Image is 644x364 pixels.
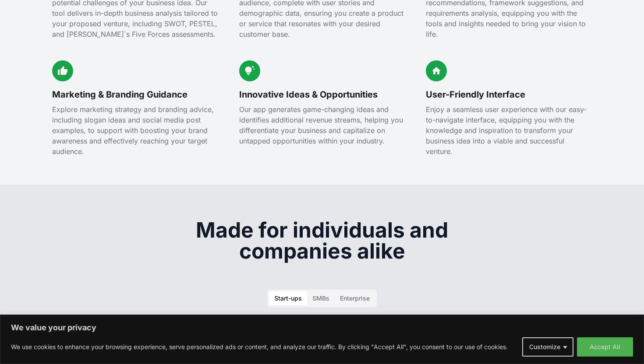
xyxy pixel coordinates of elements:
div: Enterprise [340,294,370,303]
div: SMBs [312,294,329,303]
h3: Marketing & Branding Guidance [52,88,218,101]
h3: Innovative Ideas & Opportunities [239,88,405,101]
h3: User-Friendly Interface [426,88,592,101]
p: We use cookies to enhance your browsing experience, serve personalized ads or content, and analyz... [11,342,508,352]
div: Start-ups [274,294,302,303]
p: We value your privacy [11,322,633,333]
h2: Made for individuals and companies alike [154,220,490,262]
button: Customize [522,337,573,357]
p: Enjoy a seamless user experience with our easy-to-navigate interface, equipping you with the know... [426,104,592,157]
p: Explore marketing strategy and branding advice, including slogan ideas and social media post exam... [52,104,218,157]
button: Accept All [577,337,633,357]
p: Our app generates game-changing ideas and identifies additional revenue streams, helping you diff... [239,104,405,146]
